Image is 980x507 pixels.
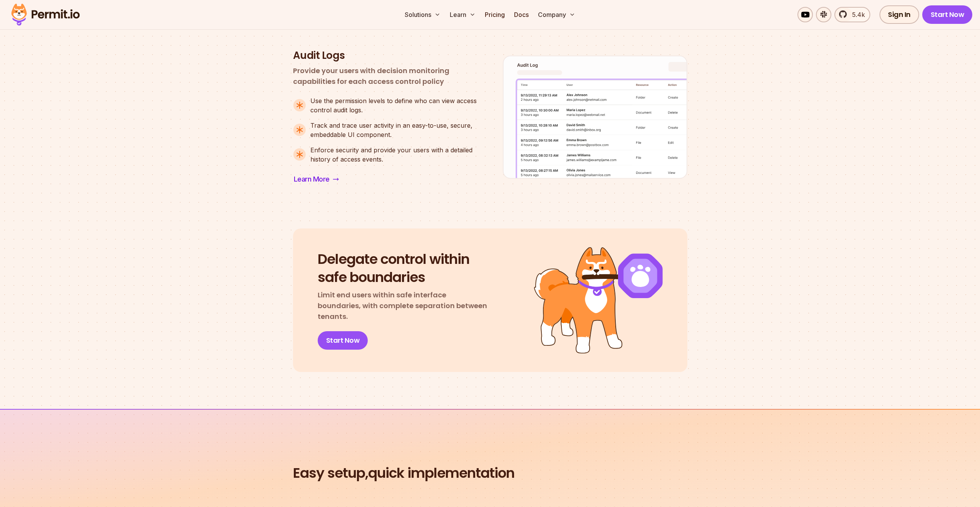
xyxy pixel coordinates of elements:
[318,331,368,350] a: Start Now
[318,290,487,322] p: Limit end users within safe interface boundaries, with complete separation between tenants.
[293,463,368,483] span: Easy setup,
[293,464,687,482] h2: quick implementation
[402,7,444,22] button: Solutions
[318,250,487,287] h2: Delegate control within safe boundaries
[310,121,478,139] p: Track and trace user activity in an easy-to-use, secure, embeddable UI component.
[293,49,478,62] h3: Audit Logs
[8,2,83,28] img: Permit logo
[293,173,340,185] a: Learn More
[293,65,478,87] p: Provide your users with decision monitoring capabilities for each access control policy
[294,174,330,185] span: Learn More
[535,7,578,22] button: Company
[879,5,919,24] a: Sign In
[848,10,865,19] span: 5.4k
[922,5,973,24] a: Start Now
[834,7,870,22] a: 5.4k
[310,145,478,164] p: Enforce security and provide your users with a detailed history of access events.
[511,7,532,22] a: Docs
[482,7,508,22] a: Pricing
[447,7,479,22] button: Learn
[310,96,478,115] p: Use the permission levels to define who can view access control audit logs.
